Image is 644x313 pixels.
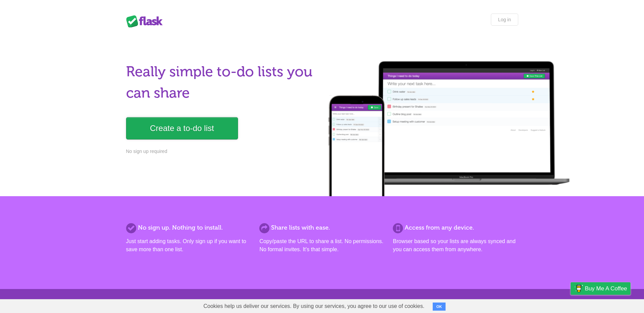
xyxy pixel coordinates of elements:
div: Flask Lists [126,15,167,27]
h2: Share lists with ease. [259,223,384,232]
p: Copy/paste the URL to share a list. No permissions. No formal invites. It's that simple. [259,237,384,254]
img: Buy me a coffee [574,283,583,294]
a: Create a to-do list [126,117,238,139]
a: Log in [491,14,518,26]
button: OK [433,303,446,311]
h2: No sign up. Nothing to install. [126,223,251,232]
p: No sign up required [126,148,318,155]
h2: Access from any device. [393,223,518,232]
p: Browser based so your lists are always synced and you can access them from anywhere. [393,237,518,254]
span: Buy me a coffee [585,283,627,294]
span: Cookies help us deliver our services. By using our services, you agree to our use of cookies. [197,299,431,313]
a: Buy me a coffee [571,282,630,295]
h1: Really simple to-do lists you can share [126,61,318,104]
p: Just start adding tasks. Only sign up if you want to save more than one list. [126,237,251,254]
